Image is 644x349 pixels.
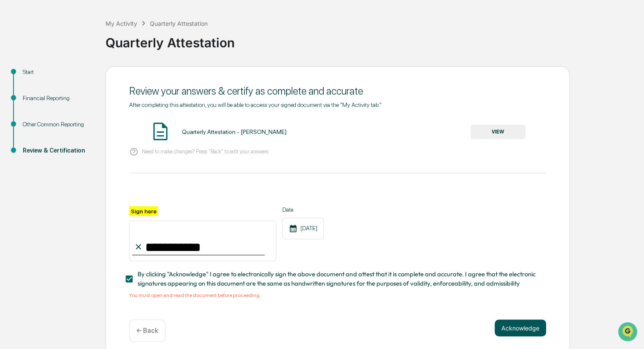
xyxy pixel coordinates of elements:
span: By clicking "Acknowledge" I agree to electronically sign the above document and attest that it is... [138,270,539,289]
p: Need to make changes? Press "Back" to edit your answers [142,148,268,155]
img: 1746055101610-c473b297-6a78-478c-a979-82029cc54cd1 [8,65,24,80]
div: We're available if you need us! [29,73,107,80]
div: 🗄️ [61,107,68,114]
button: VIEW [471,125,525,139]
div: Quarterly Attestation - [PERSON_NAME] [181,128,286,135]
button: Start new chat [143,67,154,77]
div: You must open and read the document before proceeding. [129,292,546,298]
div: My Activity [106,20,137,27]
a: 🖐️Preclearance [5,103,58,118]
iframe: Open customer support [617,321,640,344]
span: After completing this attestation, you will be able to access your signed document via the "My Ac... [129,101,382,108]
div: Start [23,68,92,76]
label: Date [282,206,324,213]
div: 🖐️ [8,107,15,114]
div: Quarterly Attestation [150,20,208,27]
div: Start new chat [29,65,138,73]
div: 🔎 [8,123,15,130]
div: Quarterly Attestation [106,28,640,50]
span: Data Lookup [17,123,53,131]
p: How can we help? [8,18,154,31]
button: Acknowledge [495,319,546,336]
span: Pylon [84,143,102,150]
div: Review your answers & certify as complete and accurate [129,85,546,97]
label: Sign here [129,206,158,216]
p: ← Back [136,327,158,335]
a: Powered byPylon [60,143,102,150]
a: 🗄️Attestations [58,103,108,118]
span: Preclearance [17,106,54,115]
img: Document Icon [150,121,171,142]
span: Attestations [70,106,105,115]
div: [DATE] [282,218,324,239]
div: Financial Reporting [23,94,92,103]
a: 🔎Data Lookup [5,119,57,134]
div: Other Common Reporting [23,120,92,129]
div: Review & Certification [23,146,92,155]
